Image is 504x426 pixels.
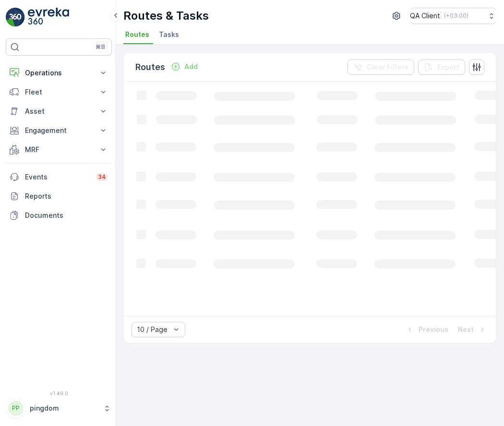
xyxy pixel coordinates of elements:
a: Events34 [6,167,112,187]
p: Add [184,62,198,71]
span: Routes [125,30,149,39]
a: Reports [6,187,112,206]
img: logo [6,8,25,27]
p: MRF [25,145,93,154]
p: Events [25,172,90,182]
p: Engagement [25,126,93,135]
p: Next [458,325,474,334]
a: Documents [6,206,112,225]
button: Asset [6,102,112,121]
p: ( +03:00 ) [444,12,468,20]
button: Clear Filters [348,59,414,75]
button: Add [167,61,202,72]
button: Previous [404,324,449,335]
p: Operations [25,68,93,78]
button: PPpingdom [6,398,112,418]
p: 34 [98,173,106,181]
p: Previous [419,325,448,334]
p: Reports [25,191,108,201]
button: QA Client(+03:00) [410,8,496,24]
button: Engagement [6,121,112,140]
span: v 1.49.0 [6,390,112,396]
p: pingdom [30,403,98,413]
div: PP [8,401,24,416]
p: Routes & Tasks [123,8,209,24]
p: Asset [25,106,93,116]
p: QA Client [410,11,440,21]
p: ⌘B [96,43,105,51]
button: Export [418,59,465,75]
button: Fleet [6,83,112,102]
span: Tasks [159,30,179,39]
p: Export [437,62,459,72]
img: logo_light-DOdMpM7g.png [28,8,69,27]
button: Next [457,324,488,335]
p: Clear Filters [367,62,408,72]
button: MRF [6,140,112,159]
p: Fleet [25,87,93,97]
button: Operations [6,63,112,83]
p: Routes [135,60,165,74]
p: Documents [25,211,108,220]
